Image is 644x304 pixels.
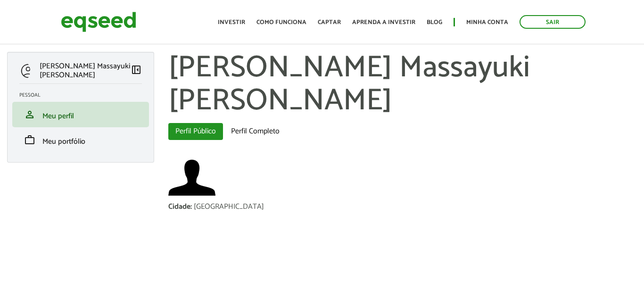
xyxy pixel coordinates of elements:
[190,200,192,213] span: :
[168,203,194,211] div: Cidade
[466,19,508,25] a: Minha conta
[256,19,306,25] a: Como funciona
[318,19,341,25] a: Captar
[19,134,142,146] a: workMeu portfólio
[168,52,637,118] h1: [PERSON_NAME] Massayuki [PERSON_NAME]
[218,19,245,25] a: Investir
[42,135,85,148] span: Meu portfólio
[42,110,74,123] span: Meu perfil
[12,102,149,127] li: Meu perfil
[24,109,35,120] span: person
[40,62,131,80] p: [PERSON_NAME] Massayuki [PERSON_NAME]
[131,64,142,77] a: Colapsar menu
[24,134,35,146] span: work
[168,154,215,201] img: Foto de Marcelo Massayuki Yamamoto
[194,203,264,211] div: [GEOGRAPHIC_DATA]
[224,123,287,140] a: Perfil Completo
[19,92,149,98] h2: Pessoal
[168,123,223,140] a: Perfil Público
[61,9,136,34] img: EqSeed
[352,19,415,25] a: Aprenda a investir
[19,109,142,120] a: personMeu perfil
[12,127,149,153] li: Meu portfólio
[131,64,142,75] span: left_panel_close
[520,15,586,29] a: Sair
[427,19,442,25] a: Blog
[168,154,215,201] a: Ver perfil do usuário.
